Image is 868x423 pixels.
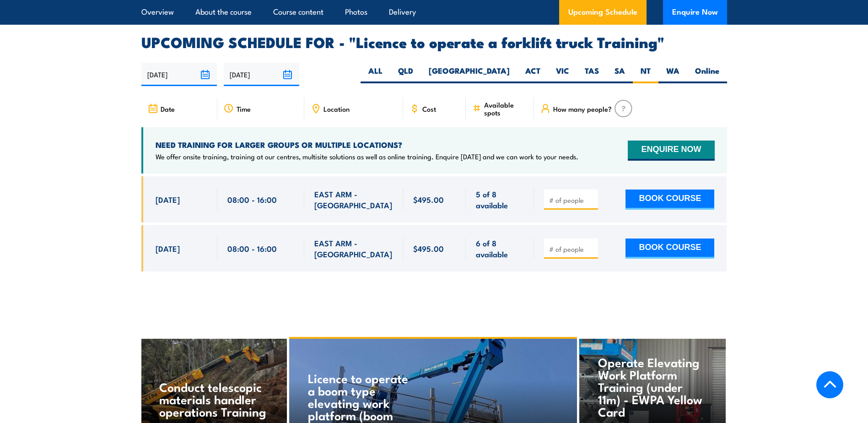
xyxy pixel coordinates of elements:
button: ENQUIRE NOW [628,141,714,161]
span: EAST ARM - [GEOGRAPHIC_DATA] [314,189,393,210]
h2: UPCOMING SCHEDULE FOR - "Licence to operate a forklift truck Training" [141,35,727,48]
label: ACT [518,65,548,83]
h4: Conduct telescopic materials handler operations Training [159,380,268,418]
button: BOOK COURSE [625,239,714,259]
input: # of people [549,244,595,254]
h4: NEED TRAINING FOR LARGER GROUPS OR MULTIPLE LOCATIONS? [156,140,578,150]
span: Time [237,105,251,113]
label: SA [607,65,633,83]
button: BOOK COURSE [625,190,714,210]
span: Cost [422,105,436,113]
span: [DATE] [156,243,180,254]
span: $495.00 [413,243,444,254]
h4: Operate Elevating Work Platform Training (under 11m) - EWPA Yellow Card [598,356,706,418]
span: $495.00 [413,194,444,205]
input: From date [141,63,217,86]
label: VIC [548,65,577,83]
label: NT [633,65,658,83]
span: How many people? [553,105,612,113]
span: 6 of 8 available [476,238,524,259]
p: We offer onsite training, training at our centres, multisite solutions as well as online training... [156,152,578,161]
span: Date [161,105,175,113]
label: WA [658,65,687,83]
span: 08:00 - 16:00 [227,243,277,254]
span: EAST ARM - [GEOGRAPHIC_DATA] [314,238,393,259]
label: [GEOGRAPHIC_DATA] [421,65,518,83]
span: Available spots [484,101,528,116]
label: TAS [577,65,607,83]
span: [DATE] [156,194,180,205]
input: # of people [549,195,595,205]
span: 08:00 - 16:00 [227,194,277,205]
label: QLD [390,65,421,83]
span: 5 of 8 available [476,189,524,210]
input: To date [224,63,299,86]
span: Location [323,105,350,113]
label: ALL [361,65,390,83]
label: Online [687,65,727,83]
